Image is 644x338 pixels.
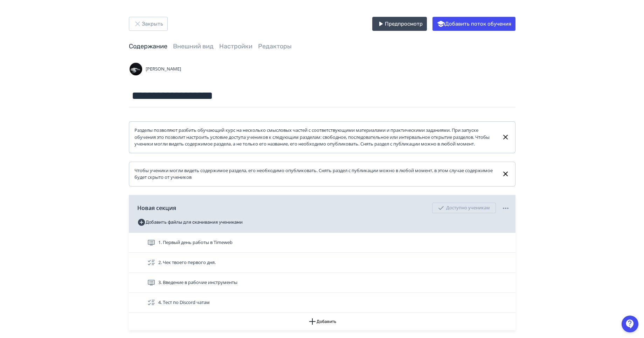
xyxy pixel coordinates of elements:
span: 1. Первый день работы в Timeweb [158,239,233,246]
span: [PERSON_NAME] [146,66,181,73]
button: Предпросмотр [372,17,427,31]
div: Разделы позволяют разбить обучающий курс на несколько смысловых частей с соответствующими материа... [134,127,496,148]
a: Содержание [129,42,167,50]
button: Закрыть [129,17,168,31]
a: Редакторы [258,42,292,50]
span: 2. Чек твоего первого дня. [158,259,216,266]
div: 2. Чек твоего первого дня. [129,253,515,273]
a: Настройки [219,42,252,50]
div: 4. Тест по Discord чатам [129,293,515,313]
span: 3. Введение в рабочие инструменты [158,279,237,286]
div: 1. Первый день работы в Timeweb [129,233,515,253]
span: Новая секция [137,204,176,212]
button: Добавить [129,313,515,330]
div: 3. Введение в рабочие инструменты [129,273,515,293]
img: Avatar [129,62,143,76]
a: Внешний вид [173,42,214,50]
button: Добавить поток обучения [432,17,515,31]
button: Добавить файлы для скачивания учениками [137,217,243,228]
span: 4. Тест по Discord чатам [158,299,210,306]
div: Доступно ученикам [432,203,496,213]
div: Чтобы ученики могли видеть содержимое раздела, его необходимо опубликовать. Снять раздел с публик... [134,167,496,181]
